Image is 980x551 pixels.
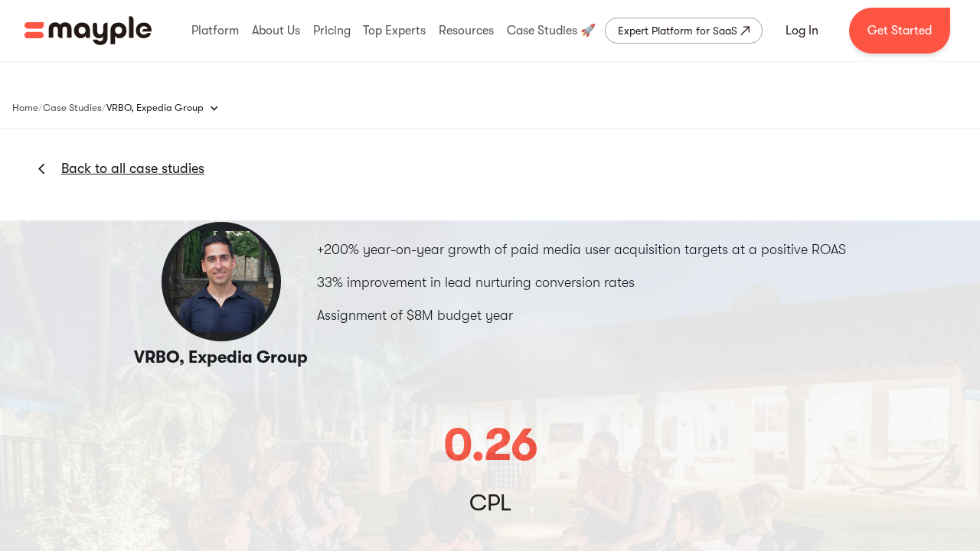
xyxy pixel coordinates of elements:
[102,100,106,116] div: /
[24,16,152,45] img: Mayple logo
[618,21,737,40] div: Expert Platform for SaaS
[849,8,950,54] a: Get Started
[605,18,763,44] a: Expert Platform for SaaS
[106,100,204,116] div: VRBO, Expedia Group
[43,99,102,117] a: Case Studies
[38,100,43,116] div: /
[767,12,837,49] a: Log In
[61,159,204,178] a: Back to all case studies
[12,99,38,117] a: Home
